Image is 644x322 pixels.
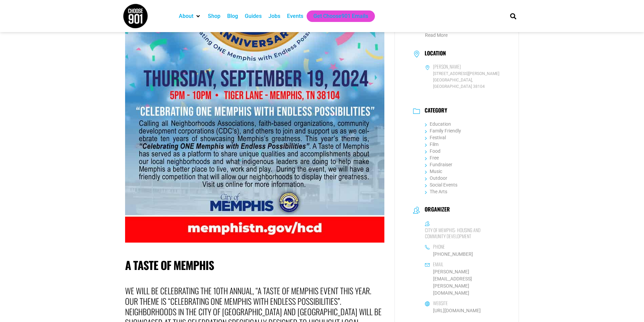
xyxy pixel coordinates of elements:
[425,182,457,188] a: Social Events
[421,206,450,214] h3: Organizer
[287,12,303,20] a: Events
[125,258,384,272] h1: A Taste of Memphis
[433,261,443,267] h6: Email
[425,71,501,90] span: [STREET_ADDRESS][PERSON_NAME] [GEOGRAPHIC_DATA], [GEOGRAPHIC_DATA] 38104
[507,10,519,22] div: Search
[227,12,238,20] a: Blog
[425,155,439,160] a: Free
[425,135,446,140] a: Festival
[425,189,447,194] a: The Arts
[425,148,440,154] a: Food
[425,128,461,133] a: Family Friendly
[433,244,445,250] h6: Phone
[425,175,447,181] a: Outdoor
[433,308,481,313] a: [URL][DOMAIN_NAME]
[425,169,442,174] a: Music
[421,107,447,115] h3: Category
[425,251,473,258] a: [PHONE_NUMBER]
[421,50,446,58] h3: Location
[179,12,193,20] a: About
[268,12,280,20] a: Jobs
[175,10,205,22] div: About
[425,227,501,239] h6: City of Memphis- Housing and Community Development
[425,268,501,297] a: [PERSON_NAME][EMAIL_ADDRESS][PERSON_NAME][DOMAIN_NAME]
[433,64,461,70] h6: [PERSON_NAME]
[433,300,448,306] h6: Website
[425,142,438,147] a: Film
[425,121,451,127] a: Education
[425,162,452,167] a: Fundraiser
[208,12,220,20] a: Shop
[313,12,368,20] a: Get Choose901 Emails
[175,10,499,22] nav: Main nav
[425,32,448,38] a: Read More
[245,12,262,20] a: Guides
